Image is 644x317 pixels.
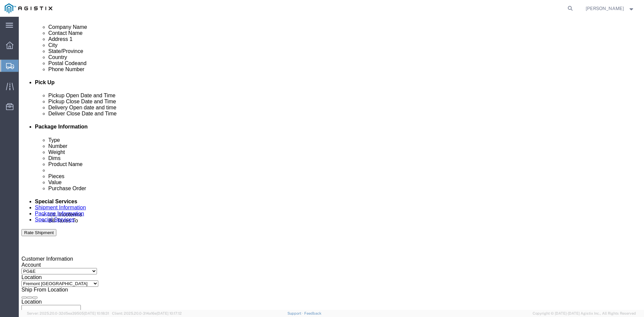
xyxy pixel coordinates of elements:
span: Server: 2025.20.0-32d5ea39505 [27,311,109,315]
span: Chris Catarino [586,5,624,12]
button: [PERSON_NAME] [585,4,635,12]
a: Feedback [304,311,321,315]
span: Copyright © [DATE]-[DATE] Agistix Inc., All Rights Reserved [533,311,636,316]
a: Support [287,311,304,315]
span: [DATE] 10:18:31 [84,311,109,315]
span: [DATE] 10:17:12 [157,311,182,315]
img: logo [5,3,52,13]
span: Client: 2025.20.0-314a16e [112,311,182,315]
iframe: FS Legacy Container [19,17,644,310]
